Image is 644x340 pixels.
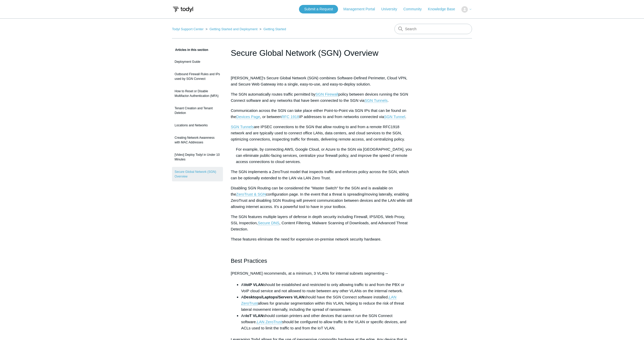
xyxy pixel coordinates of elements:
span: . [405,114,406,119]
span: , Content Filtering, Malware Scanning of Downloads, and Advanced Threat Detection. [231,221,408,231]
a: LAN ZeroTrust [257,320,282,324]
span: are IPSEC connections to the SGN that allow routing to and from a remote RFC1918 network and are ... [231,125,405,141]
span: RFC 1918 [281,114,299,119]
span: . [387,98,388,103]
span: [PERSON_NAME] recommends, at a minimum, 3 VLANs for internal subnets segmenting -- [231,271,388,275]
a: Knowledge Base [428,6,460,12]
a: Submit a Request [299,5,338,13]
span: allows for granular segmentation within this VLAN, helping to reduce the risk of threat lateral m... [241,301,404,312]
span: Secure DNS [258,221,279,225]
span: For example, by connecting AWS, Google Cloud, or Azure to the SGN via [GEOGRAPHIC_DATA], you can ... [236,147,412,164]
a: Secure Global Network (SGN) Overview [172,167,223,181]
span: Communication across the SGN can take place either Point-to-Point via SGN IPs that can be found o... [231,108,406,119]
span: , or between [260,114,282,119]
a: Secure DNS [258,221,279,225]
a: Creating Network Awareness with MAC Addresses [172,133,223,147]
span: should be configured to allow traffic to the VLAN or specific devices, and ACLs used to limit the... [241,320,406,330]
li: Getting Started [258,27,286,31]
span: [PERSON_NAME]'s Secure Global Network (SGN) combines Software-Defined Perimeter, Cloud VPN, and S... [231,76,407,86]
img: Todyl Support Center Help Center home page [172,5,194,14]
a: SGN Tunnels [364,98,387,103]
a: SGN Firewall [316,92,338,97]
a: Getting Started [264,27,286,31]
a: Locations and Networks [172,120,223,130]
a: Getting Started and Deployment [209,27,258,31]
span: IP addresses to and from networks connected via [299,114,384,119]
a: Todyl Support Center [172,27,204,31]
li: Todyl Support Center [172,27,205,31]
span: LAN ZeroTrust [257,320,282,324]
a: LAN ZeroTrust [241,295,396,306]
a: Outbound Firewall Rules and IPs used by SGN Connect [172,69,223,84]
a: How to Reset or Disable Multifactor Authentication (MFA) [172,86,223,101]
a: Tenant Creation and Tenant Deletion [172,103,223,118]
strong: Desktops/Laptops/Servers VLAN [244,295,304,299]
strong: VoIP VLAN [244,282,264,287]
a: Devices Page [236,114,260,119]
h1: Secure Global Network (SGN) Overview [231,47,413,59]
a: SGN Tunnels [231,125,254,129]
span: Disabling SGN Routing can be considered the "Master Switch" for the SGN and is available on the [231,186,393,196]
a: Deployment Guide [172,57,223,67]
span: SGN Tunnel [384,114,405,119]
li: An should contain printers and other devices that cannot run the SGN Connect software. [241,313,413,331]
span: Articles in this section [172,48,208,52]
strong: IoT VLAN [246,313,264,318]
span: These features eliminate the need for expensive on-premise network security hardware. [231,237,381,241]
a: Management Portal [343,6,380,12]
span: configuration page. In the event that a threat is spreading/moving laterally, enabling ZeroTrust ... [231,192,412,209]
a: ZeroTrust & SGN [236,192,266,197]
a: Community [403,6,427,12]
input: Search [394,24,472,34]
li: Getting Started and Deployment [205,27,259,31]
a: SGN Tunnel [384,114,405,119]
span: Best Practices [231,258,267,264]
span: The SGN implements a ZeroTrust model that inspects traffic and enforces policy across the SGN, wh... [231,169,409,180]
span: A should be established and restricted to only allowing traffic to and from the PBX or VoIP cloud... [241,282,404,293]
a: RFC 1918 [281,114,299,119]
a: [Video] Deploy Todyl in Under 10 Minutes [172,150,223,164]
span: The SGN automatically routes traffic permitted by [231,92,315,96]
li: A should have the SGN Connect software installed. [241,294,413,313]
span: SGN Tunnels [364,98,387,103]
span: Devices Page [236,114,260,119]
span: The SGN features multiple layers of defense in depth security including Firewall, IPS/IDS, Web Pr... [231,214,405,225]
a: University [381,6,402,12]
